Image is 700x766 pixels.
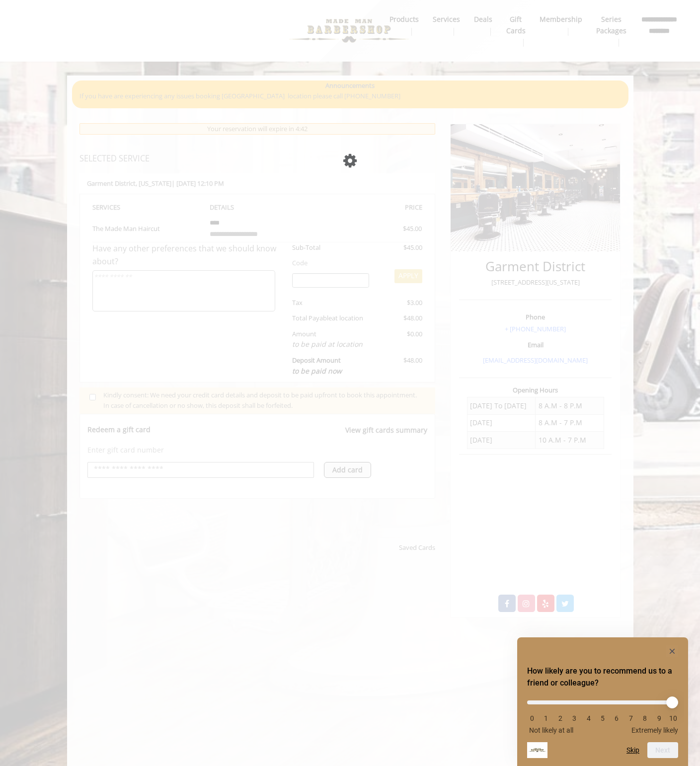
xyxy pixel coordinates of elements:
[541,714,551,722] li: 1
[527,693,678,734] div: How likely are you to recommend us to a friend or colleague? Select an option from 0 to 10, with ...
[640,714,650,722] li: 8
[527,645,678,758] div: How likely are you to recommend us to a friend or colleague? Select an option from 0 to 10, with ...
[631,726,678,734] span: Extremely likely
[626,746,639,754] button: Skip
[612,714,622,722] li: 6
[584,714,594,722] li: 4
[555,714,565,722] li: 2
[598,714,608,722] li: 5
[654,714,664,722] li: 9
[569,714,579,722] li: 3
[666,645,678,657] button: Hide survey
[527,665,678,689] h2: How likely are you to recommend us to a friend or colleague? Select an option from 0 to 10, with ...
[626,714,636,722] li: 7
[529,726,573,734] span: Not likely at all
[527,714,537,722] li: 0
[668,714,678,722] li: 10
[647,742,678,758] button: Next question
